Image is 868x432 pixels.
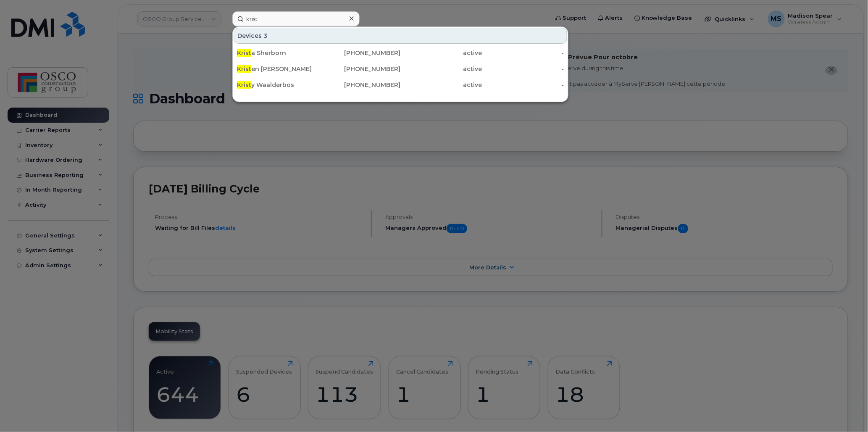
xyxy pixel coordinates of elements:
div: active [400,81,482,89]
a: Krista Sherborn[PHONE_NUMBER]active- [234,45,567,61]
a: Kristy Waalderbos[PHONE_NUMBER]active- [234,77,567,92]
span: 3 [263,32,268,40]
div: active [400,49,482,57]
div: - [482,81,564,89]
div: [PHONE_NUMBER] [319,81,401,89]
div: [PHONE_NUMBER] [319,49,401,57]
div: en [PERSON_NAME] [237,65,319,73]
span: Krist [237,65,251,73]
div: y Waalderbos [237,81,319,89]
a: Kristen [PERSON_NAME][PHONE_NUMBER]active- [234,61,567,76]
span: Krist [237,49,251,57]
div: a Sherborn [237,49,319,57]
div: [PHONE_NUMBER] [319,65,401,73]
div: - [482,49,564,57]
div: active [400,65,482,73]
div: - [482,65,564,73]
span: Krist [237,81,251,89]
div: Devices [234,28,567,44]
